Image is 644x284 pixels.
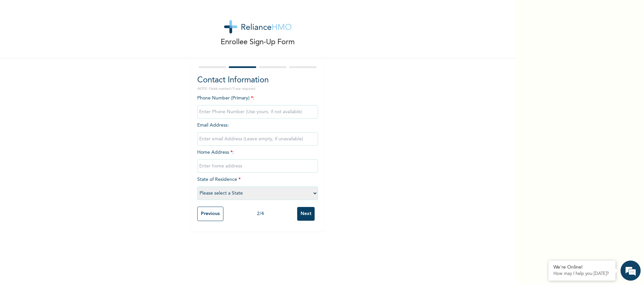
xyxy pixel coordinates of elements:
[197,159,318,173] input: Enter home address
[197,177,318,196] span: State of Residence
[553,271,610,277] p: How may I help you today?
[12,33,27,50] img: d_794563401_company_1708531726252_794563401
[35,38,113,46] div: Chat with us now
[197,207,223,221] input: Previous
[197,132,318,146] input: Enter email Address (Leave empty, if unavailable)
[197,96,318,114] span: Phone Number (Primary) :
[297,207,315,221] input: Next
[3,239,66,243] span: Conversation
[553,265,610,270] div: We're Online!
[110,3,126,19] div: Minimize live chat window
[197,86,318,91] p: NOTE: Fields marked (*) are required
[197,123,318,141] span: Email Address :
[223,210,297,217] div: 2 / 4
[39,95,93,162] span: We're online!
[221,37,295,48] p: Enrollee Sign-Up Form
[66,227,128,248] div: FAQs
[197,74,318,86] h2: Contact Information
[197,105,318,119] input: Enter Phone Number (Use yours, if not available)
[197,150,318,168] span: Home Address :
[224,20,291,33] img: logo
[3,204,128,227] textarea: Type your message and hit 'Enter'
